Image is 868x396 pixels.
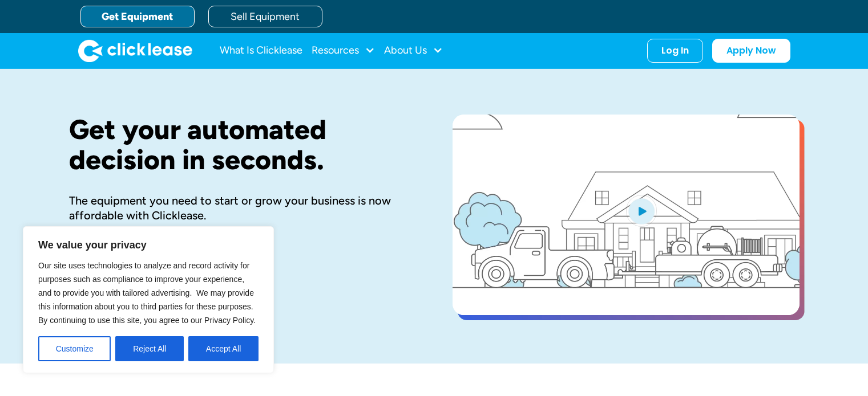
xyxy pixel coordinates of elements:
img: Clicklease logo [78,39,192,62]
img: Blue play button logo on a light blue circular background [626,195,657,227]
a: Get Equipment [80,6,195,27]
button: Accept All [188,336,259,361]
div: Log In [661,45,689,56]
button: Customize [38,336,111,361]
div: We value your privacy [23,226,274,373]
a: home [78,39,192,62]
div: About Us [384,39,443,62]
a: What Is Clicklease [220,39,302,62]
div: Resources [312,39,375,62]
div: The equipment you need to start or grow your business is now affordable with Clicklease. [69,193,416,223]
button: Reject All [115,336,184,361]
h1: Get your automated decision in seconds. [69,115,416,175]
p: We value your privacy [38,238,259,252]
span: Our site uses technologies to analyze and record activity for purposes such as compliance to impr... [38,261,256,325]
a: open lightbox [453,115,800,315]
a: Sell Equipment [208,6,322,27]
a: Apply Now [712,39,790,63]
